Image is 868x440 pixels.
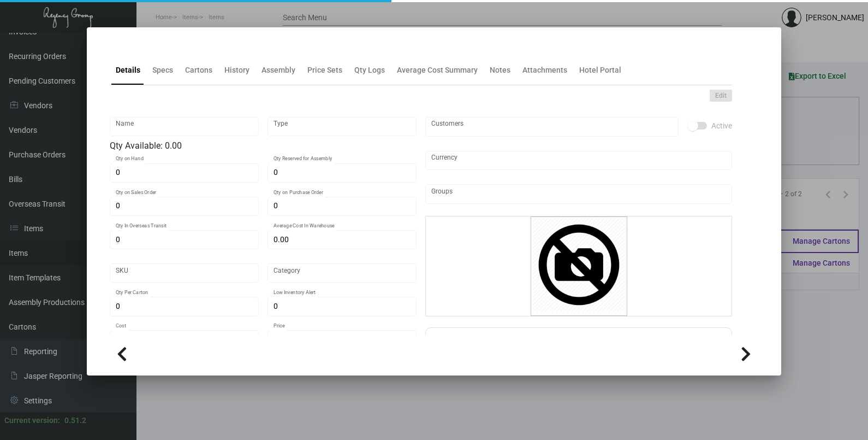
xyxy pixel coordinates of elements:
[715,91,727,101] span: Edit
[110,139,417,152] div: Qty Available: 0.00
[64,415,86,426] div: 0.51.2
[579,64,621,76] div: Hotel Portal
[152,64,173,76] div: Specs
[711,119,732,132] span: Active
[185,64,212,76] div: Cartons
[397,64,478,76] div: Average Cost Summary
[307,64,342,76] div: Price Sets
[224,64,249,76] div: History
[431,190,727,198] input: Add new..
[431,122,673,131] input: Add new..
[490,64,510,76] div: Notes
[4,415,60,426] div: Current version:
[116,64,140,76] div: Details
[354,64,385,76] div: Qty Logs
[522,64,567,76] div: Attachments
[710,90,732,102] button: Edit
[261,64,295,76] div: Assembly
